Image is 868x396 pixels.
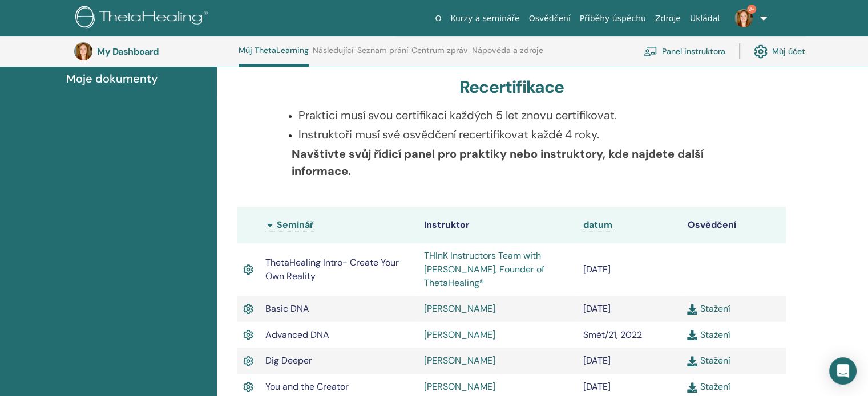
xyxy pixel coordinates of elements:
span: ThetaHealing Intro- Create Your Own Reality [265,256,399,282]
a: Stažení [687,329,730,341]
img: download.svg [687,304,697,315]
th: Instruktor [418,207,578,243]
img: default.jpg [74,42,92,60]
img: Active Certificate [243,301,253,316]
a: Panel instruktora [644,39,725,64]
a: Můj účet [754,39,805,64]
a: THInK Instructors Team with [PERSON_NAME], Founder of ThetaHealing® [424,250,544,289]
td: Smět/21, 2022 [578,322,682,348]
a: Stažení [687,381,730,393]
a: Ukládat [685,8,725,29]
a: [PERSON_NAME] [424,381,495,393]
a: Osvědčení [524,8,575,29]
span: Basic DNA [265,303,309,315]
a: Kurzy a semináře [446,8,524,29]
a: Zdroje [651,8,685,29]
a: Následující [313,46,353,64]
img: Active Certificate [243,262,253,277]
span: 9+ [747,5,756,14]
p: Instruktoři musí své osvědčení recertifikovat každé 4 roky. [298,126,739,143]
a: Nápověda a zdroje [472,46,543,64]
img: download.svg [687,356,697,366]
span: You and the Creator [265,381,349,393]
a: Můj ThetaLearning [239,46,309,67]
span: Dig Deeper [265,354,312,366]
img: chalkboard-teacher.svg [644,46,657,56]
img: Active Certificate [243,328,253,342]
img: Active Certificate [243,354,253,369]
a: [PERSON_NAME] [424,329,495,341]
img: download.svg [687,330,697,340]
a: O [430,8,446,29]
a: [PERSON_NAME] [424,303,495,315]
b: Navštivte svůj řídicí panel pro praktiky nebo instruktory, kde najdete další informace. [292,146,704,178]
p: Praktici musí svou certifikaci každých 5 let znovu certifikovat. [298,107,739,124]
img: Active Certificate [243,379,253,394]
a: Stažení [687,354,730,366]
img: download.svg [687,382,697,393]
div: Open Intercom Messenger [829,357,857,385]
a: [PERSON_NAME] [424,354,495,366]
img: cog.svg [754,42,768,61]
span: datum [583,219,612,231]
td: [DATE] [578,348,682,374]
h3: My Dashboard [97,46,211,57]
a: Seznam přání [357,46,408,64]
h3: Recertifikace [459,77,564,97]
td: [DATE] [578,243,682,296]
a: Příběhy úspěchu [575,8,651,29]
td: [DATE] [578,296,682,322]
span: Moje dokumenty [66,70,158,87]
span: Advanced DNA [265,329,329,341]
th: Osvědčení [681,207,786,243]
img: logo.png [75,6,212,31]
img: default.jpg [734,9,753,27]
a: Stažení [687,303,730,315]
a: datum [583,219,612,231]
a: Centrum zpráv [411,46,468,64]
